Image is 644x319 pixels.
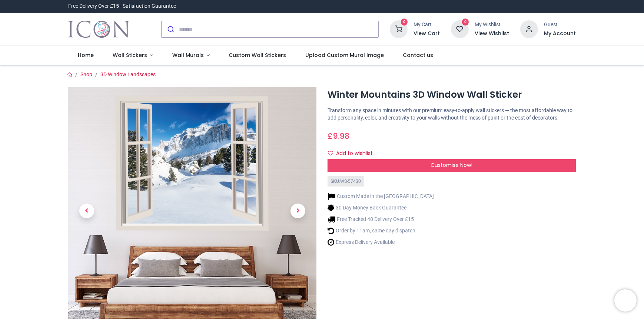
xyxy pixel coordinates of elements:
li: 30 Day Money Back Guarantee [328,204,434,212]
div: Guest [544,21,576,28]
a: Wall Murals [163,46,219,65]
a: Wall Stickers [103,46,163,65]
div: SKU: WS-57430 [328,176,364,187]
iframe: Customer reviews powered by Trustpilot [420,3,576,10]
div: Free Delivery Over £15 - Satisfaction Guarantee [68,3,176,10]
a: Shop [80,71,92,77]
li: Free Tracked 48 Delivery Over £15 [328,215,434,223]
span: Wall Stickers [113,51,147,59]
a: View Wishlist [475,30,509,37]
span: Home [78,51,94,59]
button: Submit [162,21,179,37]
span: Upload Custom Mural Image [305,51,384,59]
p: Transform any space in minutes with our premium easy-to-apply wall stickers — the most affordable... [328,107,576,121]
a: Next [279,124,316,298]
span: 9.98 [333,131,349,141]
a: Logo of Icon Wall Stickers [68,19,129,40]
li: Order by 11am, same day dispatch [328,227,434,235]
a: 3D Window Landscapes [100,71,156,77]
a: My Account [544,30,576,37]
a: 0 [390,26,408,32]
span: Wall Murals [172,51,204,59]
img: Icon Wall Stickers [68,19,129,40]
sup: 0 [401,19,408,26]
span: Custom Wall Stickers [229,51,286,59]
div: My Wishlist [475,21,509,28]
sup: 0 [462,19,469,26]
i: Add to wishlist [328,151,333,156]
li: Custom Made in the [GEOGRAPHIC_DATA] [328,192,434,200]
a: Previous [68,124,105,298]
span: Previous [79,204,94,218]
a: View Cart [414,30,440,37]
span: Contact us [403,51,433,59]
span: Next [291,204,305,218]
div: My Cart [414,21,440,28]
h1: Winter Mountains 3D Window Wall Sticker [328,88,576,101]
li: Express Delivery Available [328,238,434,246]
a: 0 [451,26,469,32]
span: Customise Now! [431,161,472,169]
iframe: Brevo live chat [614,289,637,312]
span: £ [328,131,349,141]
button: Add to wishlistAdd to wishlist [328,147,379,160]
